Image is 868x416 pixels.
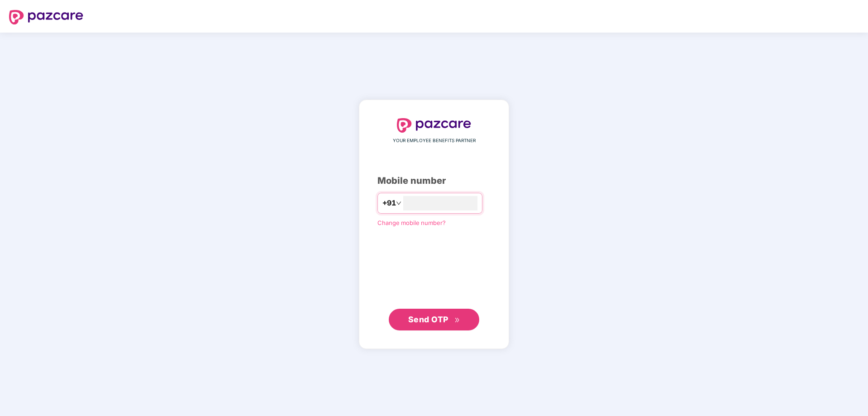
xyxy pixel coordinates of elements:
[9,10,83,24] img: logo
[397,118,471,133] img: logo
[393,137,476,144] span: YOUR EMPLOYEE BENEFITS PARTNER
[408,315,448,324] span: Send OTP
[377,219,446,226] a: Change mobile number?
[454,317,460,323] span: double-right
[389,309,479,330] button: Send OTPdouble-right
[396,201,401,206] span: down
[377,174,491,188] div: Mobile number
[382,197,396,209] span: +91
